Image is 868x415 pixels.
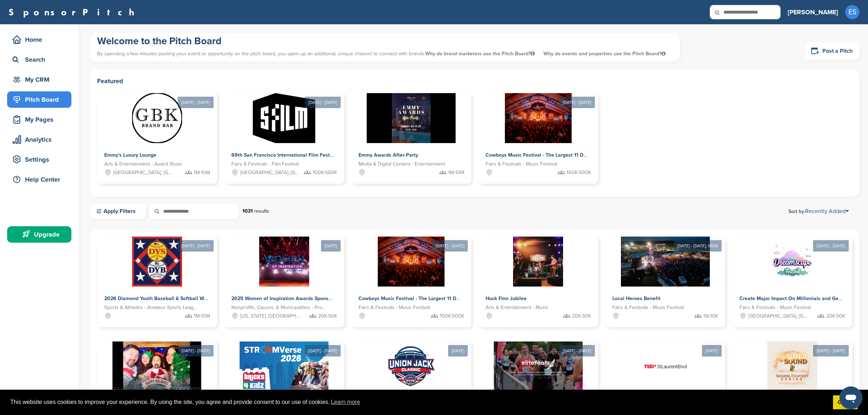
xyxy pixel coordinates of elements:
[432,240,468,252] div: [DATE] - [DATE]
[703,312,718,320] span: 5K-10K
[351,225,471,327] a: [DATE] - [DATE] Sponsorpitch & Cowboys Music Festival - The Largest 11 Day Music Festival in [GEO...
[7,71,71,88] a: My CRM
[7,171,71,188] a: Help Center
[231,295,343,302] span: 2025 Women of Inspiration Awards Sponsorship
[805,42,859,60] a: Post a Pitch
[813,240,849,252] div: [DATE] - [DATE]
[104,152,156,158] span: Emmy's Luxury Lounge
[10,397,827,408] span: This website uses cookies to improve your experience. By using the site, you agree and provide co...
[448,345,468,356] div: [DATE]
[11,93,71,106] div: Pitch Board
[813,345,849,356] div: [DATE] - [DATE]
[612,295,661,302] span: Local Heroes Benefit
[513,237,563,287] img: Sponsorpitch &
[224,225,344,327] a: [DATE] Sponsorpitch & 2025 Women of Inspiration Awards Sponsorship Nonprofits, Causes, & Municipa...
[242,208,253,214] strong: 1031
[313,169,337,177] span: 100K-500K
[702,345,722,356] div: [DATE]
[788,4,838,20] a: [PERSON_NAME]
[11,228,71,241] div: Upgrade
[253,93,315,143] img: Sponsorpitch &
[224,82,344,184] a: [DATE] - [DATE] Sponsorpitch & 69th San Francisco International Film Festival Fairs & Festivals -...
[788,7,838,17] h3: [PERSON_NAME]
[104,304,199,312] span: Sports & Athletes - Amateur Sports Leagues
[358,304,430,312] span: Fairs & Festivals - Music Festival
[194,312,210,320] span: 1M-10M
[240,341,328,391] img: Sponsorpitch &
[11,153,71,166] div: Settings
[559,97,595,108] div: [DATE] - [DATE]
[739,304,811,312] span: Fairs & Festivals - Music Festival
[358,160,445,168] span: Media & Digital Content - Entertainment
[805,208,849,215] a: Recently Added
[7,226,71,243] a: Upgrade
[640,341,690,391] img: Sponsorpitch &
[845,5,859,19] span: ES
[621,237,710,287] img: Sponsorpitch &
[833,395,858,410] a: dismiss cookie message
[440,312,464,320] span: 100K-500K
[9,7,139,17] a: SponsorPitch
[97,76,852,86] h2: Featured
[254,208,269,214] span: results
[567,169,591,177] span: 100K-500K
[178,240,214,252] div: [DATE] - [DATE]
[7,31,71,48] a: Home
[231,160,299,168] span: Fairs & Festivals - Film Festival
[104,160,182,168] span: Arts & Entertainment - Award Show
[240,169,300,177] span: [GEOGRAPHIC_DATA], [GEOGRAPHIC_DATA]
[97,35,673,47] h1: Welcome to the Pitch Board
[112,341,202,391] img: Sponsorpitch &
[358,295,555,302] span: Cowboys Music Festival - The Largest 11 Day Music Festival in [GEOGRAPHIC_DATA]
[605,225,725,327] a: [DATE] - [DATE], 0026 Sponsorpitch & Local Heroes Benefit Fairs & Festivals - Music Festival 5K-10K
[486,304,548,312] span: Arts & Entertainment - Music
[321,240,341,252] div: [DATE]
[90,204,146,219] a: Apply Filters
[11,33,71,46] div: Home
[97,82,217,184] a: [DATE] - [DATE] Sponsorpitch & Emmy's Luxury Lounge Arts & Entertainment - Award Show [GEOGRAPHIC...
[788,208,849,214] span: Sort by:
[358,152,418,158] span: Emmy Awards After-Party
[11,73,71,86] div: My CRM
[11,113,71,126] div: My Pages
[318,312,337,320] span: 20K-50K
[386,341,436,391] img: Sponsorpitch &
[104,295,261,302] span: 2026 Diamond Youth Baseball & Softball World Series Sponsorships
[478,82,598,184] a: [DATE] - [DATE] Sponsorpitch & Cowboys Music Festival - The Largest 11 Day Music Festival in [GEO...
[486,295,527,302] span: Huck Finn Jubilee
[478,237,598,327] a: Sponsorpitch & Huck Finn Jubilee Arts & Entertainment - Music 20K-50K
[448,169,464,177] span: 1M-10M
[732,225,852,327] a: [DATE] - [DATE] Sponsorpitch & Create Major Impact On Millienials and Genz With Dreamscape Music ...
[378,237,445,287] img: Sponsorpitch &
[178,97,214,108] div: [DATE] - [DATE]
[367,93,456,143] img: Sponsorpitch &
[767,237,817,287] img: Sponsorpitch &
[7,131,71,148] a: Analytics
[113,169,173,177] span: [GEOGRAPHIC_DATA], [GEOGRAPHIC_DATA]
[330,397,361,408] a: learn more about cookies
[11,53,71,66] div: Search
[231,152,338,158] span: 69th San Francisco International Film Festival
[259,237,309,287] img: Sponsorpitch &
[194,169,210,177] span: 1M-10M
[572,312,591,320] span: 20K-50K
[505,93,572,143] img: Sponsorpitch &
[7,151,71,168] a: Settings
[97,225,217,327] a: [DATE] - [DATE] Sponsorpitch & 2026 Diamond Youth Baseball & Softball World Series Sponsorships S...
[240,312,300,320] span: [US_STATE], [GEOGRAPHIC_DATA]
[97,47,673,60] p: By spending a few minutes posting your event or opportunity on the pitch board, you open up an ad...
[839,386,862,409] iframe: Button to launch messaging window
[305,345,341,356] div: [DATE] - [DATE]
[486,160,557,168] span: Fairs & Festivals - Music Festival
[543,51,666,57] span: Why do events and properties use the Pitch Board?
[132,237,182,287] img: Sponsorpitch &
[7,91,71,108] a: Pitch Board
[7,111,71,128] a: My Pages
[231,304,326,312] span: Nonprofits, Causes, & Municipalities - Professional Development
[351,93,471,184] a: Sponsorpitch & Emmy Awards After-Party Media & Digital Content - Entertainment 1M-10M
[11,133,71,146] div: Analytics
[305,97,341,108] div: [DATE] - [DATE]
[767,341,817,391] img: Sponsorpitch &
[11,173,71,186] div: Help Center
[425,51,536,57] span: Why do brand marketers use the Pitch Board?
